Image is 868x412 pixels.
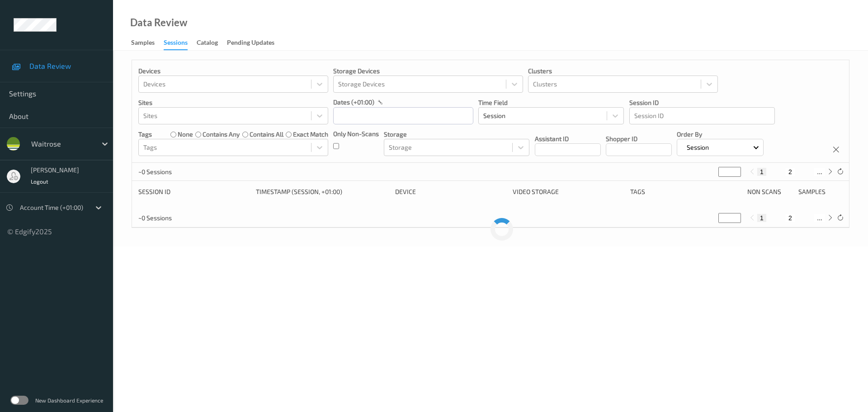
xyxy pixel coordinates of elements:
div: Samples [798,187,843,196]
button: 2 [786,214,795,222]
a: Sessions [164,37,197,50]
p: ~0 Sessions [138,213,206,223]
a: Catalog [197,37,227,49]
div: Data Review [130,18,187,27]
p: Time Field [478,98,624,107]
p: Session [684,143,712,152]
p: dates (+01:00) [333,98,374,107]
p: ~0 Sessions [138,167,206,176]
a: Pending Updates [227,37,283,49]
div: Tags [630,187,741,196]
button: 1 [757,168,766,176]
p: Only Non-Scans [333,129,379,138]
p: Storage Devices [333,66,523,76]
div: Session ID [138,187,250,196]
p: Session ID [629,98,775,107]
label: exact match [293,130,328,139]
p: Sites [138,98,328,107]
p: Tags [138,130,152,139]
label: contains all [250,130,283,139]
p: Assistant ID [535,134,601,143]
label: contains any [203,130,240,139]
p: Shopper ID [606,134,672,143]
div: Device [395,187,506,196]
p: Clusters [528,66,718,76]
button: ... [814,168,825,176]
div: Timestamp (Session, +01:00) [256,187,389,196]
div: Non Scans [747,187,792,196]
div: Samples [131,38,155,49]
button: 2 [786,168,795,176]
div: Video Storage [513,187,624,196]
div: Catalog [197,38,218,49]
p: Devices [138,66,328,76]
button: 1 [757,214,766,222]
a: Samples [131,37,164,49]
label: none [178,130,193,139]
button: ... [814,214,825,222]
div: Sessions [164,38,188,50]
p: Storage [384,130,529,139]
div: Pending Updates [227,38,274,49]
p: Order By [677,130,764,139]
